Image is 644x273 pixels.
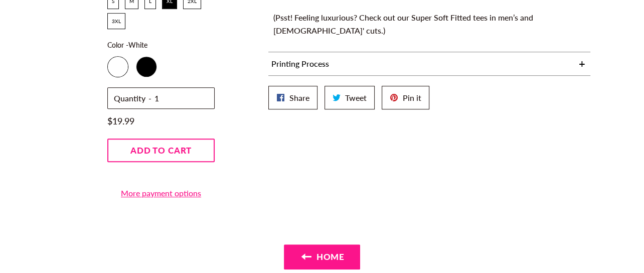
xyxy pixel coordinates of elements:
[107,187,215,200] a: More payment options
[107,41,124,49] span: Color
[107,115,134,126] span: $19.99
[345,93,367,102] span: Tweet
[126,41,128,49] span: -
[107,139,215,162] button: Add to cart
[273,13,533,35] span: (Psst! Feeling luxurious? Check out our Super Soft Fitted tees in men’s and [DEMOGRAPHIC_DATA]' c...
[126,41,147,49] span: White
[114,91,151,106] label: Quantity
[112,18,121,24] span: 3XL
[107,13,125,29] li: 3XL
[136,56,157,77] li: Black
[107,56,128,77] li: White
[316,251,345,262] span: Home
[284,244,360,269] a: Home
[130,145,192,156] span: Add to cart
[403,93,421,102] span: Pin it
[268,54,590,73] span: printing process
[289,93,309,102] span: Share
